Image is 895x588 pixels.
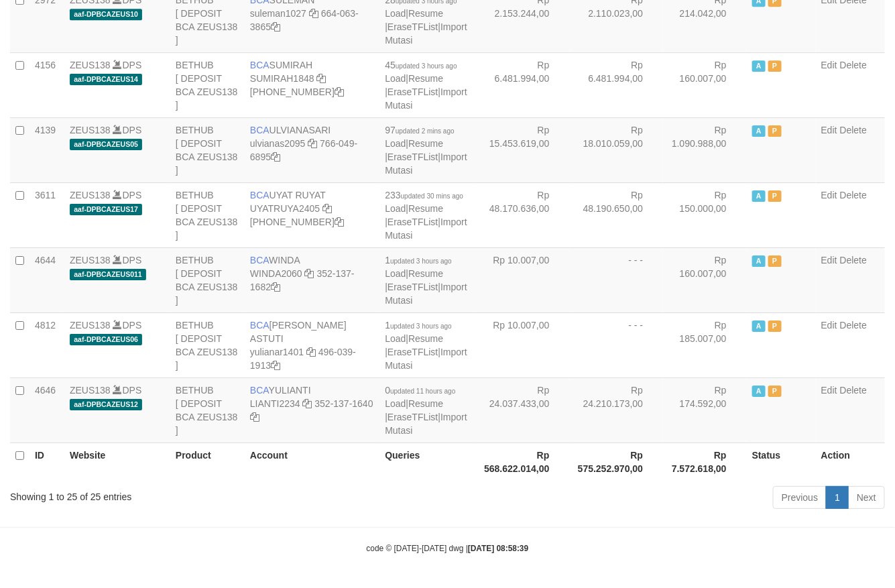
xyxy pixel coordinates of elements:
[250,255,269,266] span: BCA
[663,443,747,481] th: Rp 7.572.618,00
[385,255,467,306] span: | | |
[250,8,306,19] a: suleman1027
[768,255,782,267] span: Paused
[271,21,280,32] a: Copy 6640633865 to clipboard
[476,443,570,481] th: Rp 568.622.014,00
[305,268,314,279] a: Copy WINDA2060 to clipboard
[390,388,455,395] span: updated 11 hours ago
[385,217,467,241] a: Import Mutasi
[245,182,379,247] td: UYAT RUYAT [PHONE_NUMBER]
[821,255,837,266] a: Edit
[385,320,452,331] span: 1
[768,60,782,72] span: Paused
[840,125,867,135] a: Delete
[752,255,766,267] span: Active
[385,268,406,279] a: Load
[663,182,747,247] td: Rp 150.000,00
[70,139,142,150] span: aaf-DPBCAZEUS05
[70,320,111,331] a: ZEUS138
[385,385,455,396] span: 0
[335,86,344,97] a: Copy 8692458906 to clipboard
[170,377,245,443] td: BETHUB [ DEPOSIT BCA ZEUS138 ]
[396,62,457,70] span: updated 3 hours ago
[29,312,64,377] td: 4812
[570,247,664,312] td: - - -
[170,182,245,247] td: BETHUB [ DEPOSIT BCA ZEUS138 ]
[476,182,570,247] td: Rp 48.170.636,00
[271,360,280,371] a: Copy 4960391913 to clipboard
[250,320,270,331] span: BCA
[821,60,837,70] a: Edit
[250,347,304,357] a: yulianar1401
[385,333,406,344] a: Load
[385,60,457,70] span: 45
[170,312,245,377] td: BETHUB [ DEPOSIT BCA ZEUS138 ]
[663,247,747,312] td: Rp 160.007,00
[408,8,443,19] a: Resume
[10,485,363,504] div: Showing 1 to 25 of 25 entries
[840,190,867,200] a: Delete
[245,443,379,481] th: Account
[385,152,467,176] a: Import Mutasi
[408,203,443,214] a: Resume
[408,268,443,279] a: Resume
[768,190,782,202] span: Paused
[816,443,885,481] th: Action
[385,320,467,371] span: | | |
[70,255,111,266] a: ZEUS138
[768,125,782,137] span: Paused
[385,73,406,84] a: Load
[309,8,318,19] a: Copy suleman1027 to clipboard
[385,190,463,200] span: 233
[64,312,170,377] td: DPS
[840,255,867,266] a: Delete
[250,268,302,279] a: WINDA2060
[379,443,476,481] th: Queries
[385,190,467,241] span: | | |
[663,52,747,117] td: Rp 160.007,00
[387,412,438,422] a: EraseTFList
[64,52,170,117] td: DPS
[322,203,332,214] a: Copy UYATRUYA2405 to clipboard
[570,443,664,481] th: Rp 575.252.970,00
[773,486,827,509] a: Previous
[29,247,64,312] td: 4644
[570,117,664,182] td: Rp 18.010.059,00
[250,138,306,149] a: ulvianas2095
[250,203,320,214] a: UYATRUYA2405
[396,127,455,135] span: updated 2 mins ago
[385,282,467,306] a: Import Mutasi
[245,312,379,377] td: [PERSON_NAME] ASTUTI 496-039-1913
[476,117,570,182] td: Rp 15.453.619,00
[64,247,170,312] td: DPS
[570,377,664,443] td: Rp 24.210.173,00
[70,60,111,70] a: ZEUS138
[70,399,142,410] span: aaf-DPBCAZEUS12
[401,192,463,200] span: updated 30 mins ago
[821,190,837,200] a: Edit
[387,21,438,32] a: EraseTFList
[170,117,245,182] td: BETHUB [ DEPOSIT BCA ZEUS138 ]
[385,138,406,149] a: Load
[826,486,849,509] a: 1
[385,21,467,46] a: Import Mutasi
[250,398,300,409] a: LIANTI2234
[476,247,570,312] td: Rp 10.007,00
[387,282,438,292] a: EraseTFList
[747,443,816,481] th: Status
[29,52,64,117] td: 4156
[848,486,885,509] a: Next
[752,190,766,202] span: Active
[385,412,467,436] a: Import Mutasi
[64,182,170,247] td: DPS
[64,443,170,481] th: Website
[385,203,406,214] a: Load
[408,73,443,84] a: Resume
[70,125,111,135] a: ZEUS138
[70,334,142,345] span: aaf-DPBCAZEUS06
[821,320,837,331] a: Edit
[390,322,452,330] span: updated 3 hours ago
[29,117,64,182] td: 4139
[752,320,766,332] span: Active
[308,138,317,149] a: Copy ulvianas2095 to clipboard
